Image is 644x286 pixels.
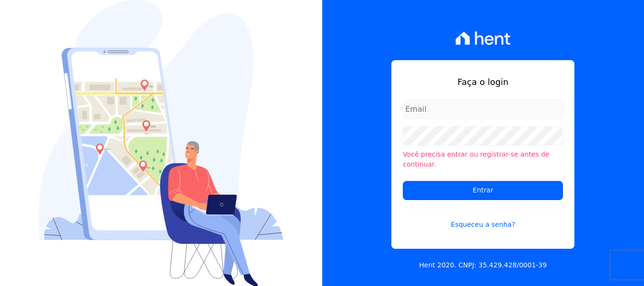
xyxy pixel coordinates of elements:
input: Email [403,100,563,119]
li: Você precisa entrar ou registrar-se antes de continuar. [403,149,563,169]
h1: Faça o login [403,75,563,88]
a: Esqueceu a senha? [403,208,563,230]
input: Entrar [403,181,563,200]
p: Hent 2020. CNPJ: 35.429.428/0001-39 [419,260,547,270]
